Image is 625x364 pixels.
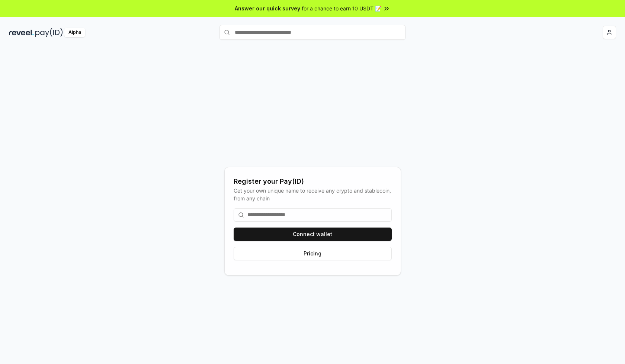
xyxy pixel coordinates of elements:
[9,28,34,37] img: reveel_dark
[234,247,392,260] button: Pricing
[235,4,300,12] span: Answer our quick survey
[35,28,63,37] img: pay_id
[234,176,392,187] div: Register your Pay(ID)
[302,4,381,12] span: for a chance to earn 10 USDT 📝
[234,187,392,202] div: Get your own unique name to receive any crypto and stablecoin, from any chain
[234,228,392,241] button: Connect wallet
[64,28,85,37] div: Alpha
